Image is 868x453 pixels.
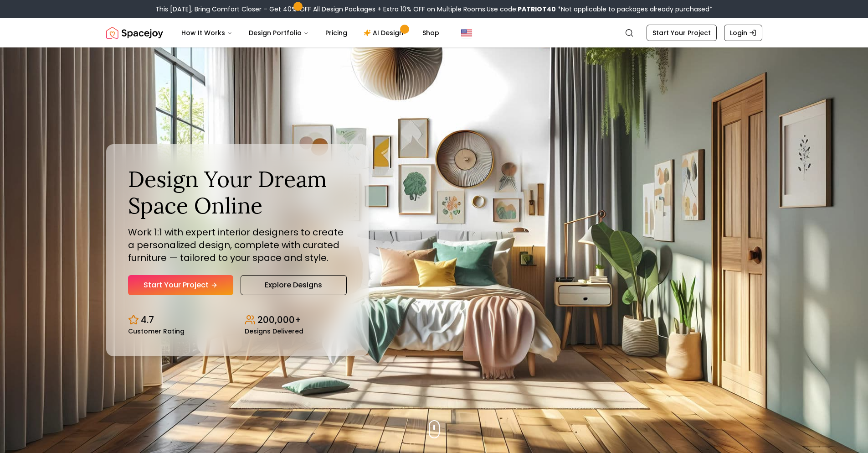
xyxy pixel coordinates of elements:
a: Start Your Project [128,275,233,295]
small: Customer Rating [128,328,185,334]
a: Spacejoy [106,24,163,42]
span: Use code: [487,5,556,14]
p: 200,000+ [257,313,301,326]
a: AI Design [356,24,413,42]
p: 4.7 [141,313,154,326]
a: Pricing [318,24,354,42]
nav: Global [106,18,762,47]
b: PATRIOT40 [518,5,556,14]
small: Designs Delivered [245,328,303,334]
div: Design stats [128,306,347,334]
a: Login [724,25,762,41]
a: Shop [415,24,447,42]
a: Start Your Project [647,25,717,41]
img: United States [461,27,472,38]
nav: Main [174,24,447,42]
img: Spacejoy Logo [106,24,163,42]
h1: Design Your Dream Space Online [128,166,347,219]
button: Design Portfolio [241,24,316,42]
button: How It Works [174,24,240,42]
span: *Not applicable to packages already purchased* [556,5,713,14]
div: This [DATE], Bring Comfort Closer – Get 40% OFF All Design Packages + Extra 10% OFF on Multiple R... [155,5,713,14]
p: Work 1:1 with expert interior designers to create a personalized design, complete with curated fu... [128,226,347,264]
a: Explore Designs [241,275,347,295]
